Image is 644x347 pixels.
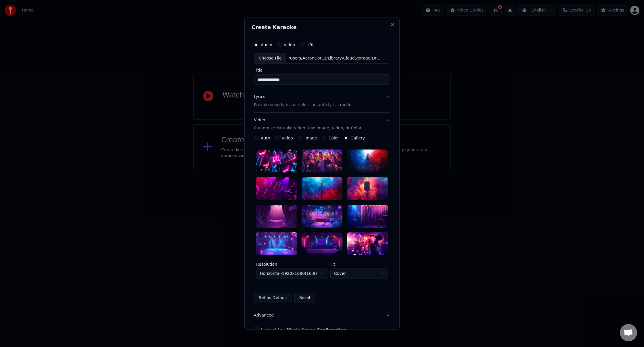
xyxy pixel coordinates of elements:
p: Customize Karaoke Video: Use Image, Video, or Color [254,125,361,131]
label: Video [284,43,295,47]
div: /Users/AaronDotCz/Library/CloudStorage/Dropbox/[PERSON_NAME] & [PERSON_NAME]/Masters and Cover Ar... [286,55,384,61]
label: Gallery [350,136,365,140]
label: Color [329,136,339,140]
button: VideoCustomize Karaoke Video: Use Image, Video, or Color [254,113,390,136]
div: Lyrics [254,94,265,100]
div: Video [254,117,361,131]
h2: Create Karaoke [252,24,392,30]
label: Title [254,68,390,72]
label: Resolution [256,262,328,266]
p: Provide song lyrics or select an auto lyrics model [254,102,352,108]
label: Auto [261,136,270,140]
button: LyricsProvide song lyrics or select an auto lyrics model [254,89,390,112]
label: URL [306,43,315,47]
label: Video [282,136,293,140]
button: Set as Default [254,293,292,303]
label: I accept the [261,328,346,332]
button: Reset [294,293,315,303]
label: Audio [261,43,272,47]
button: I accept the [287,328,346,332]
label: Fit [330,262,388,266]
div: VideoCustomize Karaoke Video: Use Image, Video, or Color [254,136,390,308]
label: Image [304,136,317,140]
div: Choose File [254,53,286,63]
button: Advanced [254,308,390,323]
